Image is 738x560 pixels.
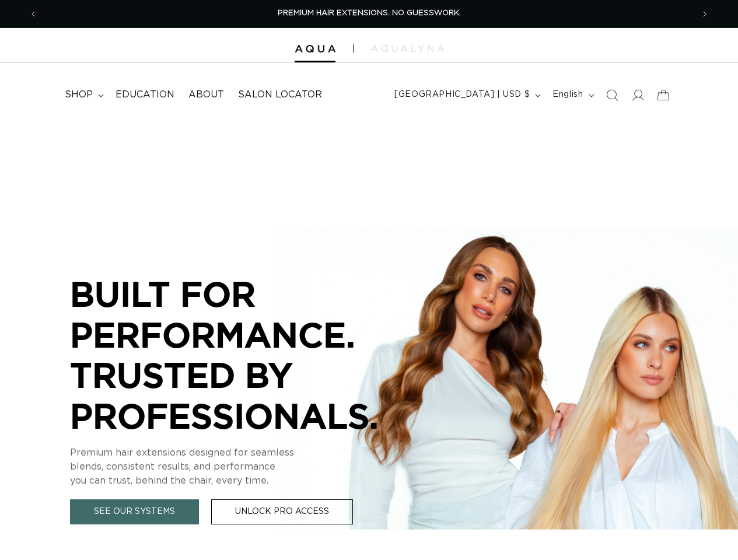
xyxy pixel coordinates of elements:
[394,89,530,101] span: [GEOGRAPHIC_DATA] | USD $
[238,89,322,101] span: Salon Locator
[116,89,174,101] span: Education
[211,499,353,524] a: Unlock Pro Access
[599,82,625,108] summary: Search
[70,446,420,488] p: Premium hair extensions designed for seamless blends, consistent results, and performance you can...
[58,82,109,108] summary: shop
[181,82,231,108] a: About
[545,84,599,106] button: English
[552,89,583,101] span: English
[295,45,335,53] img: Aqua Hair Extensions
[387,84,545,106] button: [GEOGRAPHIC_DATA] | USD $
[692,3,718,25] button: Next announcement
[70,274,420,436] p: BUILT FOR PERFORMANCE. TRUSTED BY PROFESSIONALS.
[371,45,444,52] img: aqualyna.com
[70,499,199,524] a: See Our Systems
[20,3,46,25] button: Previous announcement
[278,9,461,17] span: PREMIUM HAIR EXTENSIONS. NO GUESSWORK.
[231,82,329,108] a: Salon Locator
[109,82,181,108] a: Education
[188,89,224,101] span: About
[65,89,93,101] span: shop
